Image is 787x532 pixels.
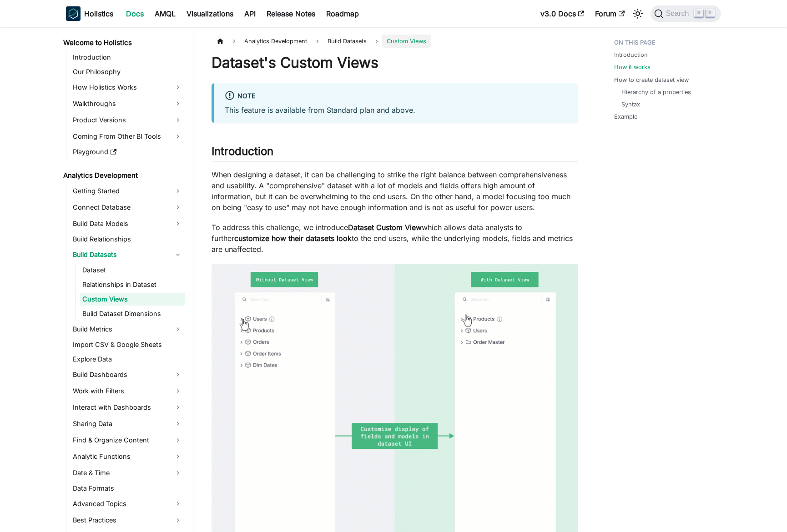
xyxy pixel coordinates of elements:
[57,27,193,532] nav: Docs sidebar
[621,88,691,96] a: Hierarchy of a properties
[70,338,185,351] a: Import CSV & Google Sheets
[261,6,321,21] a: Release Notes
[614,75,689,84] a: How to create dataset view
[212,169,578,213] p: When designing a dataset, it can be challenging to strike the right balance between comprehensive...
[631,6,645,21] button: Switch between dark and light mode (currently light mode)
[70,449,185,464] a: Analytic Functions
[70,146,185,158] a: Playground
[70,51,185,64] a: Introduction
[212,222,578,255] p: To address this challenge, we introduce which allows data analysts to further to the end users, w...
[70,322,185,336] a: Build Metrics
[70,367,185,382] a: Build Dashboards
[70,233,185,246] a: Build Relationships
[61,36,185,49] a: Welcome to Holistics
[614,63,651,71] a: How it works
[70,96,185,111] a: Walkthroughs
[80,307,185,320] a: Build Dataset Dimensions
[621,100,640,109] a: Syntax
[121,6,149,21] a: Docs
[80,293,185,306] a: Custom Views
[382,35,431,48] span: Custom Views
[70,497,185,511] a: Advanced Topics
[80,264,185,276] a: Dataset
[239,6,261,21] a: API
[590,6,630,21] a: Forum
[70,247,185,262] a: Build Datasets
[70,433,185,447] a: Find & Organize Content
[348,223,422,232] strong: Dataset Custom View
[70,113,185,127] a: Product Versions
[70,129,185,144] a: Coming From Other BI Tools
[225,90,567,102] div: Note
[212,35,578,48] nav: Breadcrumbs
[70,353,185,366] a: Explore Data
[70,482,185,495] a: Data Formats
[663,10,695,18] span: Search
[240,35,312,48] span: Analytics Development
[212,54,578,72] h1: Dataset's Custom Views
[706,9,715,17] kbd: K
[70,65,185,78] a: Our Philosophy
[70,384,185,398] a: Work with Filters
[234,234,352,243] strong: customize how their datasets look
[614,112,637,121] a: Example
[66,6,113,21] a: HolisticsHolistics
[149,6,181,21] a: AMQL
[225,105,567,115] p: This feature is available from Standard plan and above.
[80,278,185,291] a: Relationships in Dataset
[70,513,185,527] a: Best Practices
[212,35,229,48] a: Home page
[694,9,703,17] kbd: ⌘
[70,216,185,231] a: Build Data Models
[66,6,81,21] img: Holistics
[70,466,185,480] a: Date & Time
[323,35,371,48] span: Build Datasets
[535,6,590,21] a: v3.0 Docs
[321,6,364,21] a: Roadmap
[651,5,721,22] button: Search (Command+K)
[70,400,185,415] a: Interact with Dashboards
[212,145,578,162] h2: Introduction
[61,169,185,182] a: Analytics Development
[614,50,648,59] a: Introduction
[70,200,185,215] a: Connect Database
[84,8,113,19] b: Holistics
[181,6,239,21] a: Visualizations
[70,417,185,431] a: Sharing Data
[70,80,185,95] a: How Holistics Works
[70,184,185,198] a: Getting Started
